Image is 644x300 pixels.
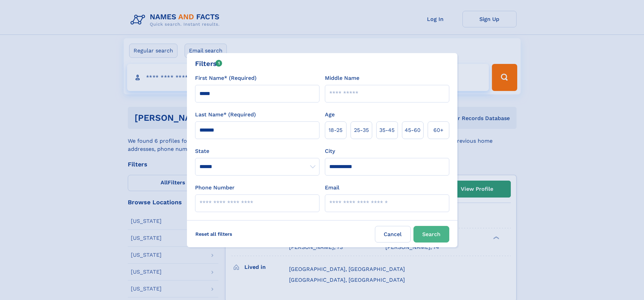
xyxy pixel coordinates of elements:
[325,74,359,82] label: Middle Name
[195,59,222,69] div: Filters
[325,147,335,155] label: City
[195,111,256,119] label: Last Name* (Required)
[379,126,395,134] span: 35‑45
[191,226,237,242] label: Reset all filters
[413,226,449,243] button: Search
[405,126,421,134] span: 45‑60
[195,184,235,192] label: Phone Number
[325,184,339,192] label: Email
[195,74,257,82] label: First Name* (Required)
[375,226,411,243] label: Cancel
[325,111,335,119] label: Age
[329,126,342,134] span: 18‑25
[195,147,319,155] label: State
[354,126,369,134] span: 25‑35
[433,126,444,134] span: 60+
